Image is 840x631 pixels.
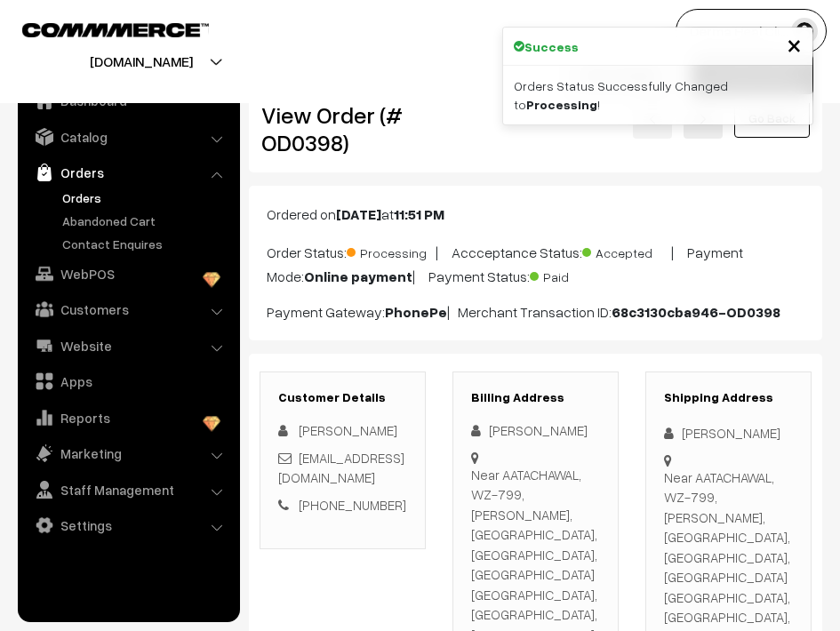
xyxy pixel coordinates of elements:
a: Marketing [22,437,234,469]
div: [PERSON_NAME] [471,420,600,441]
b: PhonePe [385,303,447,321]
a: Customers [22,293,234,325]
a: Reports [22,402,234,434]
a: Orders [22,156,234,188]
a: Abandoned Cart [58,212,234,230]
a: COMMMERCE [22,18,178,39]
img: user [791,18,818,44]
button: [DOMAIN_NAME] [28,39,255,84]
strong: Success [524,37,579,56]
b: 11:51 PM [394,205,444,223]
div: [PERSON_NAME] [664,423,793,443]
p: Payment Gateway: | Merchant Transaction ID: [267,301,804,323]
button: Derma Heal Cli… [676,9,827,53]
div: Orders Status Successfully Changed to ! [503,66,812,124]
button: Close [787,31,802,58]
b: Online payment [304,268,412,285]
a: Staff Management [22,474,234,506]
span: [PERSON_NAME] [299,422,397,438]
h3: Billing Address [471,390,600,405]
span: Processing [347,239,436,262]
a: [EMAIL_ADDRESS][DOMAIN_NAME] [278,450,404,486]
a: Settings [22,509,234,541]
img: COMMMERCE [22,23,209,36]
a: Orders [58,188,234,207]
span: Paid [530,263,619,286]
a: Catalog [22,121,234,153]
b: [DATE] [336,205,381,223]
b: 68c3130cba946-OD0398 [612,303,780,321]
p: Order Status: | Accceptance Status: | Payment Mode: | Payment Status: [267,239,804,287]
span: × [787,28,802,60]
span: Accepted [582,239,671,262]
a: Website [22,330,234,362]
a: [PHONE_NUMBER] [299,497,406,513]
p: Ordered on at [267,204,804,225]
h3: Shipping Address [664,390,793,405]
h2: View Order (# OD0398) [261,101,427,156]
a: WebPOS [22,258,234,290]
strong: Processing [526,97,597,112]
a: Apps [22,365,234,397]
h3: Customer Details [278,390,407,405]
a: Contact Enquires [58,235,234,253]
